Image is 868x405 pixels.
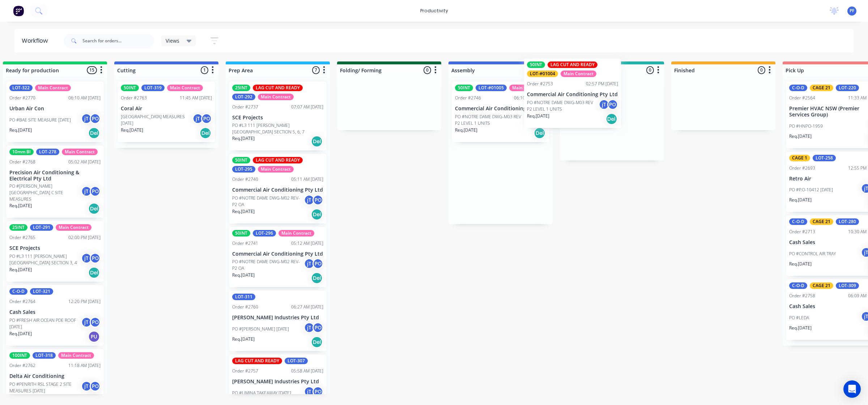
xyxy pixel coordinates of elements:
div: productivity [417,5,452,16]
div: Workflow [22,37,51,45]
span: PF [850,8,854,14]
div: Open Intercom Messenger [843,380,861,398]
input: Search for orders... [82,34,154,48]
img: Factory [13,5,24,16]
span: Views [166,37,179,44]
